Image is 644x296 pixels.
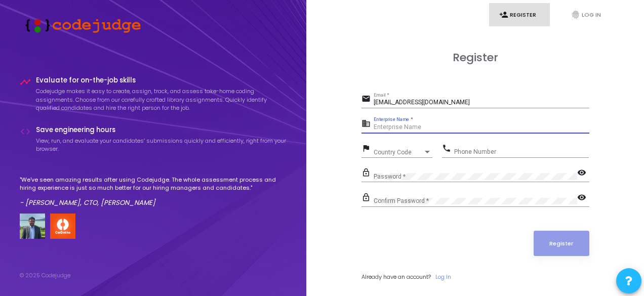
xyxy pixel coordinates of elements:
mat-icon: email [361,94,374,106]
input: Enterprise Name [374,124,589,131]
h4: Evaluate for on-the-job skills [36,76,287,84]
span: Country Code [374,149,423,155]
mat-icon: flag [361,143,374,155]
p: Codejudge makes it easy to create, assign, track, and assess take-home coding assignments. Choose... [36,87,287,112]
mat-icon: lock_outline [361,167,374,180]
p: View, run, and evaluate your candidates’ submissions quickly and efficiently, right from your bro... [36,137,287,153]
a: Log In [435,273,451,281]
span: Already have an account? [361,273,431,281]
i: person_add [499,10,508,19]
i: fingerprint [571,10,580,19]
mat-icon: business [361,118,374,131]
div: © 2025 Codejudge [20,271,70,280]
i: timeline [20,76,31,88]
button: Register [534,231,589,256]
h3: Register [361,51,589,64]
mat-icon: visibility [577,192,589,204]
img: user image [20,214,45,239]
h4: Save engineering hours [36,126,287,134]
mat-icon: phone [442,143,454,155]
i: code [20,126,31,137]
p: "We've seen amazing results after using Codejudge. The whole assessment process and hiring experi... [20,176,287,192]
a: person_addRegister [489,3,550,27]
img: company-logo [50,214,75,239]
em: - [PERSON_NAME], CTO, [PERSON_NAME] [20,198,155,207]
a: fingerprintLog In [561,3,622,27]
input: Email [374,99,589,106]
input: Phone Number [454,148,589,155]
mat-icon: lock_outline [361,192,374,204]
mat-icon: visibility [577,167,589,180]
